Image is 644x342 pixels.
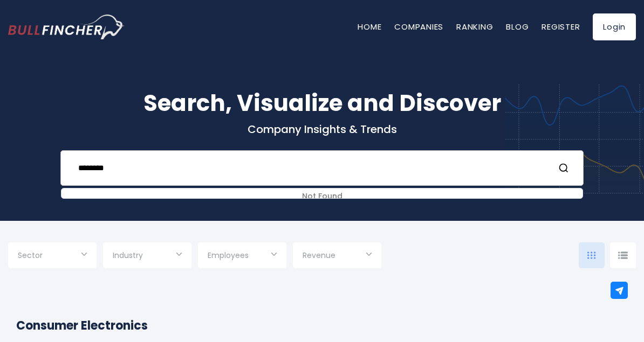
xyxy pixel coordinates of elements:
img: Bullfincher logo [8,15,125,39]
input: Selection [18,247,87,266]
a: Home [358,21,381,32]
a: Login [593,13,636,40]
h2: Consumer Electronics [16,317,628,334]
img: icon-comp-list-view.svg [618,252,628,259]
a: Register [542,21,580,32]
button: Search [558,161,572,175]
input: Selection [208,247,277,266]
a: Ranking [456,21,493,32]
span: Sector [18,250,43,260]
span: Revenue [303,250,335,260]
a: Go to homepage [8,15,124,39]
a: Companies [394,21,443,32]
input: Selection [113,247,182,266]
a: Blog [506,21,529,32]
p: Company Insights & Trends [8,122,636,136]
div: Not Found [61,189,583,204]
h1: Search, Visualize and Discover [8,86,636,120]
span: Employees [208,250,249,260]
img: icon-comp-grid.svg [587,252,596,259]
span: Industry [113,250,143,260]
input: Selection [303,247,372,266]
